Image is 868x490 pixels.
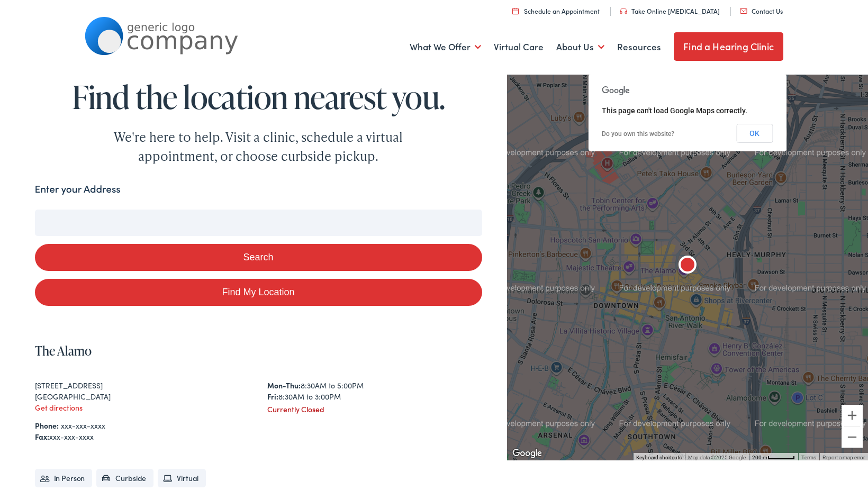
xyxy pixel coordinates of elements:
label: Enter your Address [35,182,121,197]
button: OK [736,124,773,143]
button: Zoom in [842,405,863,426]
a: xxx-xxx-xxxx [61,420,105,431]
a: Terms (opens in new tab) [801,455,816,460]
a: Schedule an Appointment [512,6,600,15]
span: This page can't load Google Maps correctly. [602,106,747,115]
a: Resources [617,28,661,67]
li: In Person [35,469,93,487]
strong: Mon-Thu: [267,380,301,391]
a: Open this area in Google Maps (opens a new window) [510,447,545,460]
div: We're here to help. Visit a clinic, schedule a virtual appointment, or choose curbside pickup. [89,128,428,166]
div: [GEOGRAPHIC_DATA] [35,391,250,402]
img: utility icon [620,8,627,14]
button: Search [35,244,482,271]
div: The Alamo [675,253,700,279]
a: What We Offer [410,28,481,67]
img: Google [510,447,545,460]
input: Enter your address or zip code [35,210,482,236]
a: Do you own this website? [602,130,674,138]
div: Currently Closed [267,404,482,415]
img: utility icon [740,8,747,14]
div: 8:30AM to 5:00PM 8:30AM to 3:00PM [267,380,482,402]
a: Virtual Care [494,28,544,67]
a: The Alamo [35,342,92,359]
button: Keyboard shortcuts [636,454,682,461]
a: Contact Us [740,6,783,15]
li: Virtual [158,469,206,487]
li: Curbside [96,469,153,487]
a: Take Online [MEDICAL_DATA] [620,6,720,15]
a: About Us [556,28,604,67]
img: utility icon [512,7,519,14]
div: xxx-xxx-xxxx [35,431,482,442]
h1: Find the location nearest you. [35,79,482,114]
strong: Fax: [35,431,49,442]
strong: Phone: [35,420,59,431]
div: [STREET_ADDRESS] [35,380,250,391]
a: Report a map error [822,455,865,460]
span: Map data ©2025 Google [688,455,746,460]
strong: Fri: [267,391,278,402]
a: Find My Location [35,279,482,306]
button: Zoom out [842,427,863,448]
span: 200 m [752,455,767,460]
button: Map Scale: 200 m per 48 pixels [749,453,798,460]
a: Get directions [35,402,83,413]
a: Find a Hearing Clinic [674,32,783,61]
